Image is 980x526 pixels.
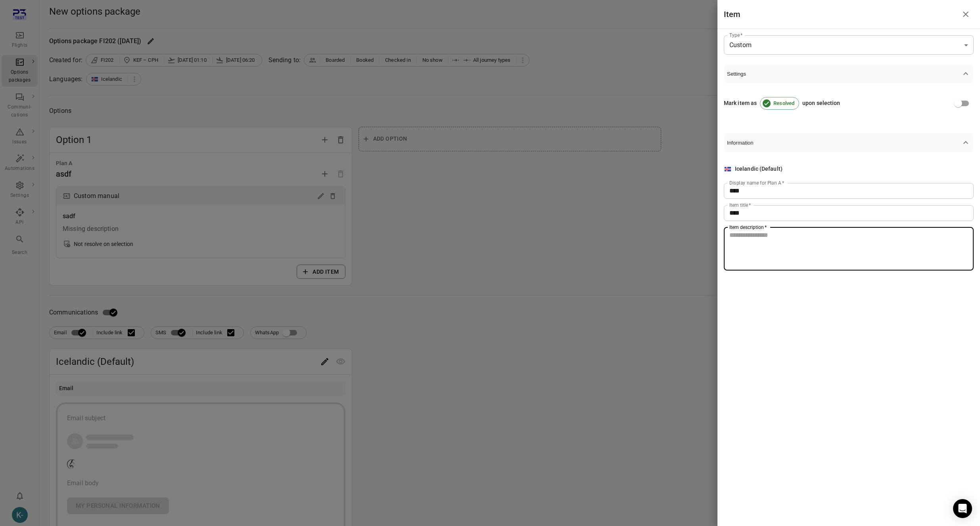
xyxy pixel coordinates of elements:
button: Close drawer [958,6,974,22]
div: Mark item as upon selection [724,97,840,110]
div: Settings [724,83,974,124]
div: Settings [724,152,974,283]
label: Type [729,32,743,38]
label: Item description [729,224,767,231]
div: Icelandic (Default) [735,165,782,173]
span: Mark item as Resolved on selection [951,96,966,111]
span: Information [727,140,961,146]
div: Open Intercom Messenger [953,499,972,518]
button: Settings [724,64,974,83]
h1: Item [724,8,740,21]
span: Resolved [769,99,799,107]
button: Information [724,133,974,152]
span: Custom [729,40,961,50]
label: Item title [729,202,751,208]
span: Settings [727,71,961,77]
label: Display name for Plan A [729,179,784,186]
